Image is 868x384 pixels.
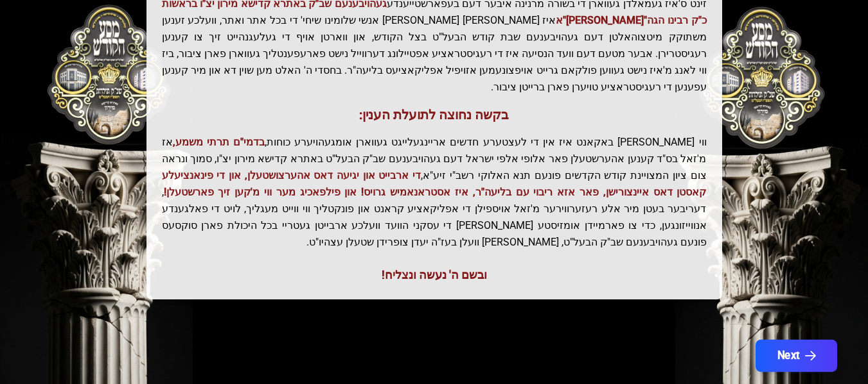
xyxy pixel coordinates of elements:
p: ווי [PERSON_NAME] באקאנט איז אין די לעצטערע חדשים אריינגעלייגט געווארן אומגעהויערע כוחות, אז מ'זא... [162,134,707,251]
span: בדמי"ם תרתי משמע, [173,136,265,148]
button: Next [755,340,837,372]
div: ובשם ה' נעשה ונצליח! [162,266,707,284]
span: די ארבייט און יגיעה דאס אהערצושטעלן, און די פינאנציעלע קאסטן דאס איינצורישן, פאר אזא ריבוי עם בלי... [162,169,707,198]
h3: בקשה נחוצה לתועלת הענין: [162,106,707,124]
